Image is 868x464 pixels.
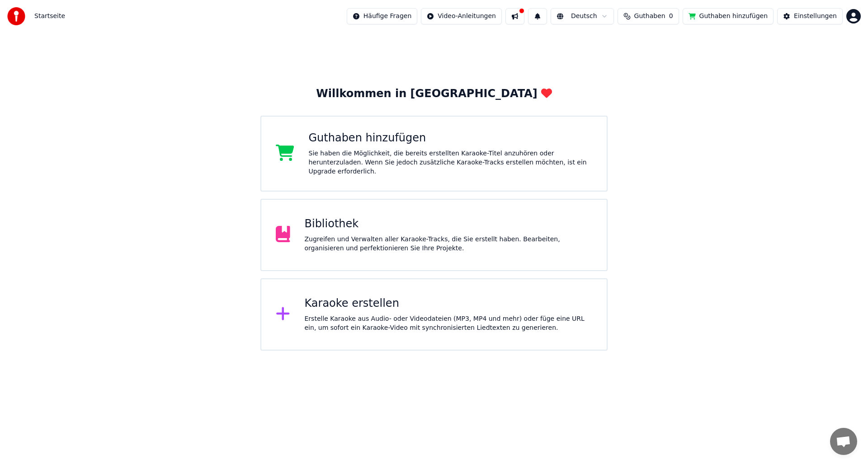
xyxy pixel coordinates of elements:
div: Zugreifen und Verwalten aller Karaoke-Tracks, die Sie erstellt haben. Bearbeiten, organisieren un... [305,235,593,253]
button: Häufige Fragen [347,8,418,24]
nav: breadcrumb [34,12,65,21]
img: youka [7,7,25,25]
button: Einstellungen [777,8,843,24]
div: Willkommen in [GEOGRAPHIC_DATA] [316,87,552,101]
button: Guthaben hinzufügen [683,8,774,24]
div: Bibliothek [305,217,593,231]
div: Guthaben hinzufügen [309,131,593,145]
span: Guthaben [634,12,665,21]
div: Erstelle Karaoke aus Audio- oder Videodateien (MP3, MP4 und mehr) oder füge eine URL ein, um sofo... [305,314,593,333]
button: Guthaben0 [618,8,679,24]
span: 0 [669,12,673,21]
div: Karaoke erstellen [305,296,593,311]
div: Einstellungen [794,12,837,21]
div: Sie haben die Möglichkeit, die bereits erstellten Karaoke-Titel anzuhören oder herunterzuladen. W... [309,149,593,176]
span: Startseite [34,12,65,21]
div: Chat öffnen [830,428,857,455]
button: Video-Anleitungen [421,8,502,24]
